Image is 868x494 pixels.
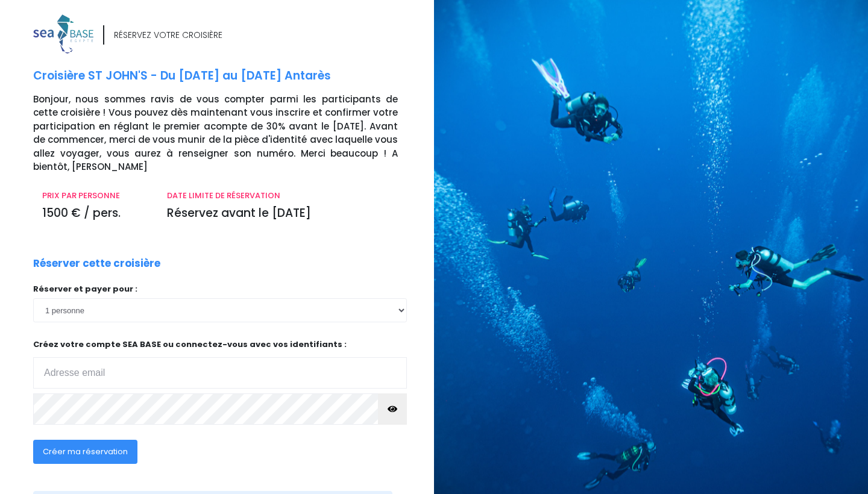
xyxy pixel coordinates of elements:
input: Adresse email [33,357,407,389]
p: Créez votre compte SEA BASE ou connectez-vous avec vos identifiants : [33,339,407,389]
span: Créer ma réservation [43,446,128,457]
p: Croisière ST JOHN'S - Du [DATE] au [DATE] Antarès [33,67,425,85]
img: logo_color1.png [33,14,93,54]
p: 1500 € / pers. [42,205,149,222]
p: Réserver cette croisière [33,256,160,272]
div: RÉSERVEZ VOTRE CROISIÈRE [114,29,222,42]
p: Réservez avant le [DATE] [167,205,398,222]
p: DATE LIMITE DE RÉSERVATION [167,190,398,202]
p: Réserver et payer pour : [33,283,407,295]
p: Bonjour, nous sommes ravis de vous compter parmi les participants de cette croisière ! Vous pouve... [33,93,425,174]
p: PRIX PAR PERSONNE [42,190,149,202]
button: Créer ma réservation [33,440,137,464]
